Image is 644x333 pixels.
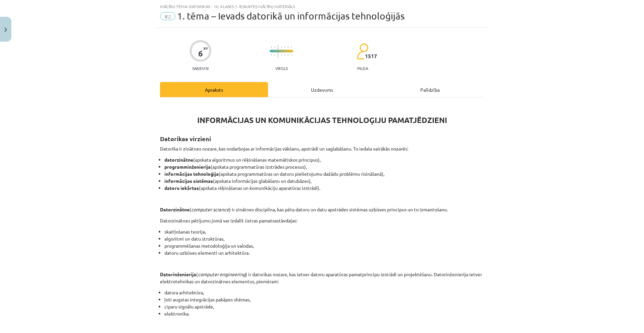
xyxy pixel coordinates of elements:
img: icon-short-line-57e1e144782c952c97e751825c79c345078a6d821885a25fce030b3d8c18986b.svg [274,46,275,48]
img: icon-short-line-57e1e144782c952c97e751825c79c345078a6d821885a25fce030b3d8c18986b.svg [288,46,288,48]
img: icon-short-line-57e1e144782c952c97e751825c79c345078a6d821885a25fce030b3d8c18986b.svg [291,54,292,56]
li: (apskata algoritmus un rēķināšanas matemātiskos principus), [164,156,484,163]
img: icon-close-lesson-0947bae3869378f0d4975bcd49f059093ad1ed9edebbc8119c70593378902aed.svg [4,28,7,32]
li: skaitļošanas teorija, [164,228,484,235]
li: ļoti augstas integrācijas pakāpes shēmas, [164,296,484,303]
p: ( ) ir zinātnes disciplīna, kas pēta datoru un datu apstrādes sistēmas uzbūves principus un to iz... [160,206,484,213]
img: icon-long-line-d9ea69661e0d244f92f715978eff75569469978d946b2353a9bb055b3ed8787d.svg [278,45,278,58]
strong: datorzinātne [164,157,193,163]
img: icon-short-line-57e1e144782c952c97e751825c79c345078a6d821885a25fce030b3d8c18986b.svg [291,46,292,48]
li: (apskata programmatūras izstrādes procesus), [164,163,484,170]
strong: informācijas sistēmas [164,178,213,184]
img: students-c634bb4e5e11cddfef0936a35e636f08e4e9abd3cc4e673bd6f9a4125e45ecb1.svg [357,43,368,60]
em: computer science [191,206,229,212]
img: icon-short-line-57e1e144782c952c97e751825c79c345078a6d821885a25fce030b3d8c18986b.svg [281,54,282,56]
p: Datorzinātnes pētījumu jomā var izdalīt četras pamatsastāvdaļas: [160,217,484,224]
span: #2 [160,12,175,20]
strong: informācijas tehnoloģija [164,171,219,177]
span: 1. tēma – Ievads datorikā un informācijas tehnoloģijās [177,10,405,22]
p: Saņemsi [190,66,211,71]
div: Uzdevums [268,82,376,97]
div: Apraksts [160,82,268,97]
span: XP [203,46,208,50]
img: icon-short-line-57e1e144782c952c97e751825c79c345078a6d821885a25fce030b3d8c18986b.svg [281,46,282,48]
strong: datoru iekārtas [164,185,199,191]
li: datoru uzbūves elementi un arhitektūra. [164,249,484,256]
div: Mācību tēma: Datorikas - 10. klases 1. ieskaites mācību materiāls [160,4,484,9]
li: (apskata rēķināšanas un komunikāciju aparatūras izstrādi). [164,184,484,192]
img: icon-short-line-57e1e144782c952c97e751825c79c345078a6d821885a25fce030b3d8c18986b.svg [271,46,272,48]
li: elektronika. [164,310,484,317]
li: ciparu signālu apstrāde, [164,303,484,310]
li: datora arhitektūra, [164,289,484,296]
li: programmēšanas metodoloģija un valodas, [164,242,484,249]
strong: Datorzinātne [160,206,190,212]
li: algoritmi un datu struktūras, [164,235,484,242]
p: ( ) ir datorikas nozare, kas ietver datoru aparatūras pamatprincipu izstrādi un projektēšanu. Dat... [160,271,484,285]
li: (apskata programmatūras un datoru pielietojumu dažādu problēmu risināšanā), [164,170,484,177]
strong: programminženierija [164,164,211,170]
img: icon-short-line-57e1e144782c952c97e751825c79c345078a6d821885a25fce030b3d8c18986b.svg [271,54,272,56]
div: 6 [198,49,203,58]
strong: Datorinženierija [160,271,196,277]
li: (apskata informācijas glabāšanu un datubāzes), [164,177,484,184]
em: computer engineering [198,271,246,277]
strong: Datorikas virzieni [160,135,211,142]
p: pilda [357,66,368,71]
img: icon-short-line-57e1e144782c952c97e751825c79c345078a6d821885a25fce030b3d8c18986b.svg [288,54,288,56]
p: Viegls [275,66,288,71]
strong: INFORMĀCIJAS UN KOMUNIKĀCIJAS TEHNOLOĢIJU PAMATJĒDZIENI [197,115,447,125]
img: icon-short-line-57e1e144782c952c97e751825c79c345078a6d821885a25fce030b3d8c18986b.svg [274,54,275,56]
p: Datorika ir zinātnes nozare, kas nodarbojas ar informācijas vākšanu, apstrādi un saglabāšanu. To ... [160,145,484,152]
div: Palīdzība [376,82,484,97]
span: 1517 [365,53,377,59]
